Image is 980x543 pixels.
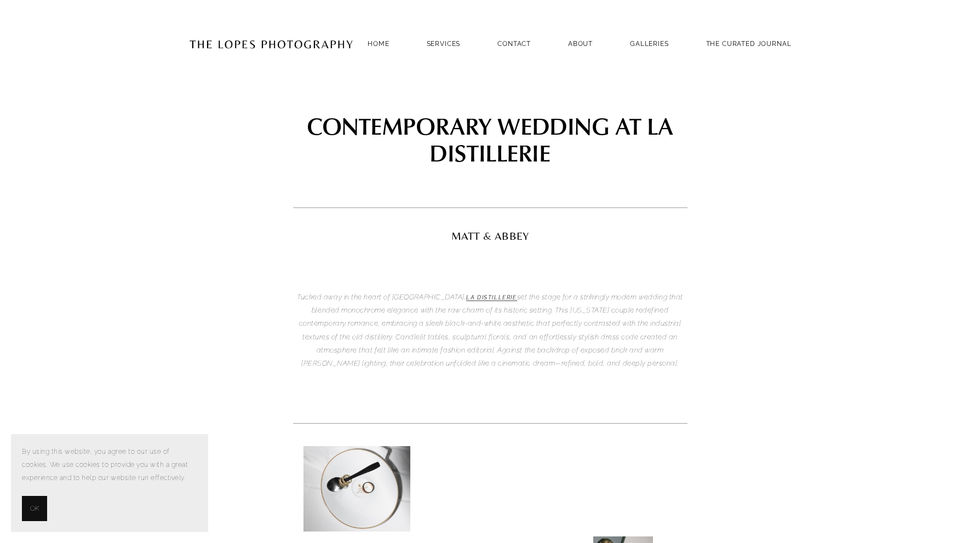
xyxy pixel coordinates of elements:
[30,502,39,515] span: OK
[706,36,792,51] a: THE CURATED JOURNAL
[497,36,531,51] a: Contact
[568,36,593,51] a: ABOUT
[297,293,466,301] em: Tucked away in the heart of [GEOGRAPHIC_DATA],
[293,112,687,166] h1: CONTEMPORARY WEDDING AT LA DISTILLERIE
[427,40,461,48] a: SERVICES
[303,446,410,532] img: mattabbeyfinalgettingready-2.jpg
[189,17,353,71] img: Portugal Wedding Photographer | The Lopes Photography
[466,294,517,301] a: La Distillerie
[22,445,197,485] p: By using this website, you agree to our use of cookies. We use cookies to provide you with a grea...
[630,36,669,51] a: GALLERIES
[293,230,687,241] h2: MATT & ABBEY
[22,496,47,521] button: OK
[11,434,208,532] section: Cookie banner
[368,36,389,51] a: Home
